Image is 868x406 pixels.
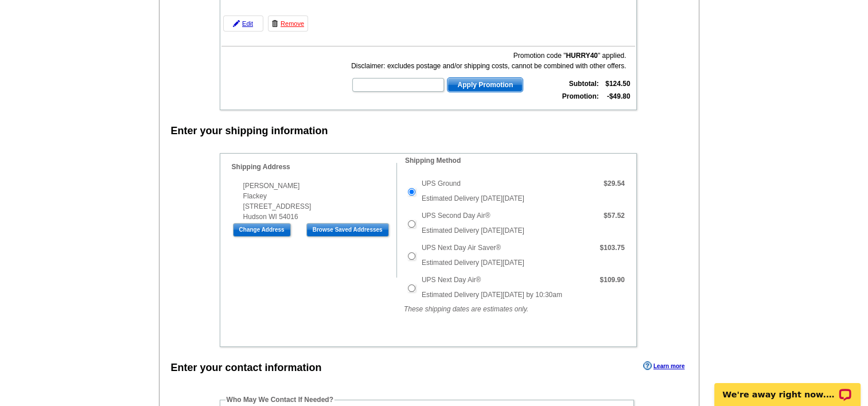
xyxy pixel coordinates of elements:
label: UPS Second Day Air® [422,210,491,221]
button: Apply Promotion [447,77,523,92]
input: Browse Saved Addresses [306,223,389,237]
div: Enter your contact information [171,360,322,376]
span: Estimated Delivery [DATE][DATE] [422,227,524,235]
strong: $29.54 [604,179,625,188]
iframe: LiveChat chat widget [707,370,868,406]
legend: Shipping Method [404,155,462,166]
a: Edit [223,15,263,32]
strong: -$49.80 [607,92,630,100]
h4: Shipping Address [232,163,396,171]
strong: Promotion: [562,92,599,100]
legend: Who May We Contact If Needed? [225,395,334,405]
div: Promotion code " " applied. Disclaimer: excludes postage and/or shipping costs, cannot be combine... [351,50,626,71]
span: Estimated Delivery [DATE][DATE] by 10:30am [422,291,562,299]
b: HURRY40 [566,52,598,60]
span: Estimated Delivery [DATE][DATE] [422,259,524,267]
strong: $124.50 [605,80,630,88]
label: UPS Ground [422,178,461,189]
span: Apply Promotion [447,78,523,92]
strong: $109.90 [600,276,624,284]
img: pencil-icon.gif [233,20,240,27]
img: trashcan-icon.gif [271,20,278,27]
a: Learn more [643,361,684,370]
div: Enter your shipping information [171,123,328,139]
input: Change Address [233,223,291,237]
em: These shipping dates are estimates only. [404,305,528,313]
span: Estimated Delivery [DATE][DATE] [422,194,524,202]
div: [PERSON_NAME] Flackey [STREET_ADDRESS] Hudson WI 54016 [232,181,396,222]
a: Remove [268,15,308,32]
strong: $57.52 [604,212,625,220]
strong: Subtotal: [569,80,599,88]
label: UPS Next Day Air Saver® [422,243,501,253]
label: UPS Next Day Air® [422,275,481,285]
strong: $103.75 [600,244,624,252]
